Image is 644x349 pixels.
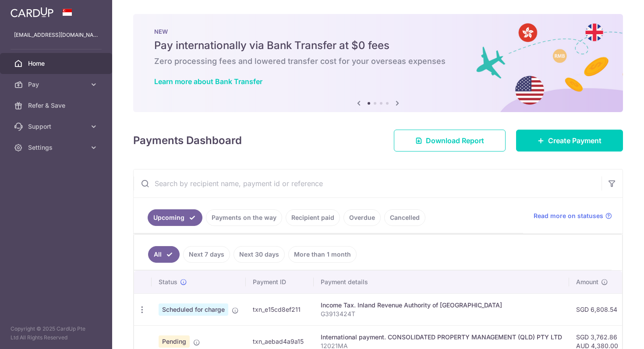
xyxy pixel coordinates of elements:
a: Download Report [394,130,506,152]
td: txn_e15cd8ef211 [246,293,314,325]
a: All [148,246,180,263]
th: Payment details [314,271,569,293]
span: Create Payment [548,135,602,146]
a: Create Payment [516,130,623,152]
p: [EMAIL_ADDRESS][DOMAIN_NAME] [14,31,98,39]
a: Read more on statuses [534,212,612,220]
h6: Zero processing fees and lowered transfer cost for your overseas expenses [154,56,602,67]
span: Refer & Save [28,101,86,110]
iframe: Opens a widget where you can find more information [587,323,635,345]
a: Learn more about Bank Transfer [154,77,262,86]
span: Read more on statuses [534,212,603,220]
a: More than 1 month [288,246,357,263]
td: SGD 6,808.54 [569,293,625,325]
span: Download Report [426,135,484,146]
span: Settings [28,143,86,152]
span: Scheduled for charge [159,303,228,316]
span: Status [159,278,177,286]
a: Upcoming [148,209,202,226]
img: CardUp [11,7,53,18]
div: International payment. CONSOLIDATED PROPERTY MANAGEMENT (QLD) PTY LTD [321,333,562,342]
span: Amount [576,278,598,286]
h5: Pay internationally via Bank Transfer at $0 fees [154,39,602,53]
a: Next 30 days [234,246,285,263]
a: Payments on the way [206,209,282,226]
th: Payment ID [246,271,314,293]
a: Overdue [343,209,381,226]
div: Income Tax. Inland Revenue Authority of [GEOGRAPHIC_DATA] [321,301,562,310]
span: Home [28,59,86,68]
span: Pay [28,80,86,89]
p: NEW [154,28,602,35]
p: G3913424T [321,310,562,318]
input: Search by recipient name, payment id or reference [134,169,602,197]
h4: Payments Dashboard [133,133,242,148]
a: Next 7 days [183,246,230,263]
img: Bank transfer banner [133,14,623,112]
span: Support [28,122,86,131]
span: Pending [159,335,190,348]
a: Recipient paid [286,209,340,226]
a: Cancelled [384,209,425,226]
